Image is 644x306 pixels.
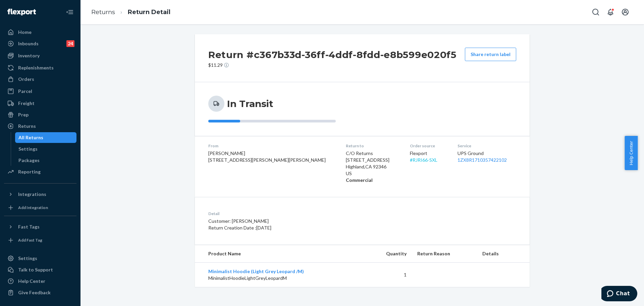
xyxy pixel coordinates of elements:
p: Return Creation Date : [DATE] [208,224,394,231]
dt: From [208,143,335,149]
th: Details [477,245,530,263]
a: Returns [4,121,76,132]
a: Packages [15,155,77,166]
strong: Commercial [346,177,373,183]
div: Give Feedback [18,289,51,296]
button: Open notifications [604,5,617,19]
button: Integrations [4,189,76,200]
div: Reporting [18,168,41,175]
dt: Service [458,143,516,149]
a: 1ZX8R1710357422102 [458,157,507,163]
dt: Return to [346,143,399,149]
div: Returns [18,123,36,130]
th: Product Name [195,245,366,263]
a: All Returns [15,132,77,143]
div: Orders [18,76,34,83]
button: Fast Tags [4,221,76,232]
span: UPS Ground [458,150,484,156]
div: Replenishments [18,64,54,71]
th: Quantity [366,245,412,263]
a: Orders [4,74,76,85]
div: Inventory [18,52,40,59]
a: Help Center [4,276,76,287]
a: Inventory [4,50,76,61]
p: $11.29 [208,62,457,68]
a: Settings [15,144,77,154]
a: Inbounds24 [4,38,76,49]
span: [PERSON_NAME] [STREET_ADDRESS][PERSON_NAME][PERSON_NAME] [208,150,326,163]
button: Give Feedback [4,287,76,298]
p: Highland , CA 92346 [346,163,399,170]
button: Help Center [625,136,638,170]
a: #RJRI66-SXL [410,157,437,163]
a: Replenishments [4,62,76,73]
div: Integrations [18,191,46,198]
p: US [346,170,399,177]
a: Reporting [4,166,76,177]
p: Customer: [PERSON_NAME] [208,218,394,224]
a: Return Detail [128,8,170,16]
p: MinimalistHoodieLightGreyLeopardM [208,275,360,282]
div: Fast Tags [18,223,40,230]
h2: Return #c367b33d-36ff-4ddf-8fdd-e8b599e020f5 [208,48,457,62]
div: Packages [18,157,40,164]
dt: Detail [208,211,394,216]
div: Prep [18,111,29,118]
a: Settings [4,253,76,264]
div: Settings [18,146,38,152]
button: Talk to Support [4,264,76,275]
div: Parcel [18,88,32,95]
a: Add Integration [4,202,76,213]
a: Add Fast Tag [4,235,76,246]
a: Home [4,27,76,38]
p: C/O Returns [346,150,399,157]
h3: In Transit [227,98,273,110]
td: 1 [366,263,412,287]
a: Parcel [4,86,76,97]
div: Help Center [18,278,45,285]
p: [STREET_ADDRESS] [346,157,399,163]
div: 24 [66,40,74,47]
div: All Returns [18,134,43,141]
button: Open account menu [619,5,632,19]
div: Settings [18,255,37,262]
div: Flexport [410,150,447,163]
dt: Order source [410,143,447,149]
div: Freight [18,100,35,107]
button: Open Search Box [589,5,602,19]
div: Add Integration [18,205,48,210]
div: Inbounds [18,40,39,47]
iframe: Opens a widget where you can chat to one of our agents [601,286,637,303]
img: Flexport logo [7,9,36,15]
th: Return Reason [412,245,477,263]
div: Add Fast Tag [18,237,42,243]
button: Share return label [465,48,516,61]
div: Talk to Support [18,266,53,273]
a: Minimalist Hoodie (Light Grey Leopard /M) [208,268,304,274]
button: Close Navigation [63,5,76,19]
div: Home [18,29,32,36]
a: Returns [91,8,115,16]
ol: breadcrumbs [86,2,176,22]
a: Prep [4,109,76,120]
a: Freight [4,98,76,109]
